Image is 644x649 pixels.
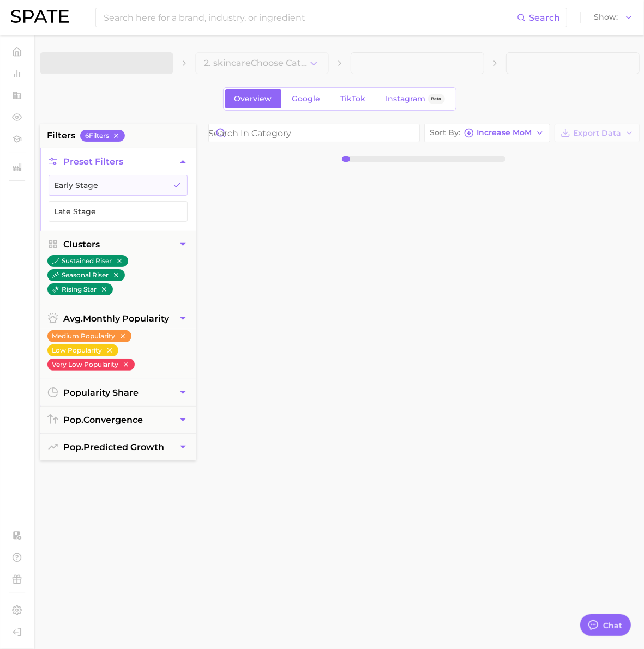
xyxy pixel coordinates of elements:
[64,387,139,398] span: popularity share
[52,286,59,293] img: rising star
[49,175,188,196] button: Early Stage
[40,407,196,433] button: pop.convergence
[594,14,618,20] span: Show
[234,94,272,104] span: Overview
[292,94,321,104] span: Google
[47,269,125,281] button: seasonal riser
[225,89,281,108] a: Overview
[195,52,329,74] button: 2. skincareChoose Category
[49,201,188,222] button: Late Stage
[555,124,640,142] button: Export Data
[477,130,532,136] span: Increase MoM
[40,231,196,258] button: Clusters
[529,13,560,23] span: Search
[64,415,143,425] span: convergence
[47,330,131,342] button: Medium Popularity
[40,379,196,406] button: popularity share
[52,258,59,264] img: sustained riser
[64,156,124,167] span: Preset Filters
[64,415,84,425] abbr: popularity index
[47,129,75,142] span: filters
[332,89,375,108] a: TikTok
[431,94,442,104] span: Beta
[47,344,118,356] button: Low Popularity
[64,442,84,452] abbr: popularity index
[9,624,25,640] a: Log out. Currently logged in with e-mail molly.masi@smallgirlspr.com.
[386,94,426,104] span: Instagram
[591,10,636,25] button: Show
[52,272,59,278] img: seasonal riser
[64,442,165,452] span: predicted growth
[40,305,196,332] button: avg.monthly popularity
[64,313,83,324] abbr: average
[80,130,125,142] button: 6Filters
[47,283,113,295] button: rising star
[47,359,135,371] button: Very Low Popularity
[574,129,622,138] span: Export Data
[103,8,517,27] input: Search here for a brand, industry, or ingredient
[283,89,330,108] a: Google
[430,130,461,136] span: Sort By
[341,94,366,104] span: TikTok
[209,124,419,142] input: Search in category
[64,239,100,250] span: Clusters
[424,124,550,142] button: Sort ByIncrease MoM
[47,255,128,267] button: sustained riser
[11,10,69,23] img: SPATE
[40,148,196,175] button: Preset Filters
[377,89,454,108] a: InstagramBeta
[204,58,308,68] span: 2. skincare Choose Category
[40,434,196,460] button: pop.predicted growth
[64,313,170,324] span: monthly popularity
